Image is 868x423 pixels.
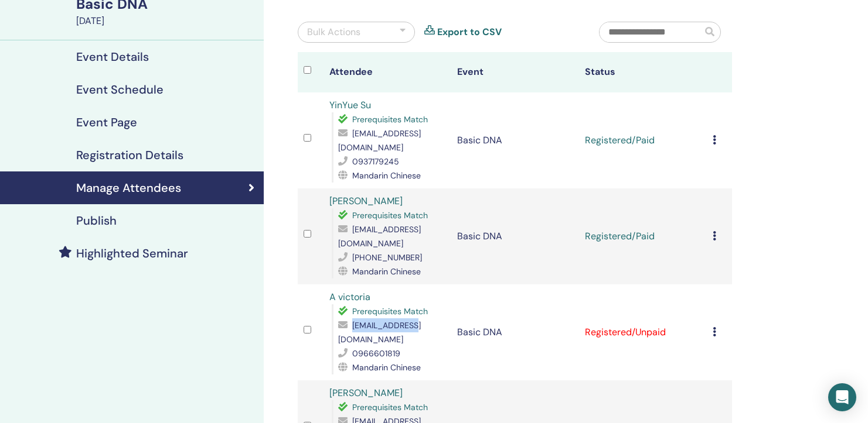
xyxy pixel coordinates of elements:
h4: Event Details [76,50,149,64]
span: Prerequisites Match [352,114,428,125]
span: Mandarin Chinese [352,266,421,277]
span: [EMAIL_ADDRESS][DOMAIN_NAME] [338,320,421,345]
th: Attendee [324,52,451,92]
h4: Highlighted Seminar [76,246,188,260]
div: Open Intercom Messenger [828,383,856,411]
span: 0966601819 [352,348,400,359]
span: Mandarin Chinese [352,170,421,181]
a: [PERSON_NAME] [329,387,403,399]
span: [EMAIL_ADDRESS][DOMAIN_NAME] [338,128,421,153]
h4: Event Page [76,115,137,129]
span: Prerequisites Match [352,306,428,317]
a: YinYue Su [329,99,371,111]
h4: Manage Attendees [76,181,181,195]
a: A victoria [329,291,370,303]
th: Status [579,52,707,92]
div: [DATE] [76,14,257,28]
span: 0937179245 [352,156,399,167]
td: Basic DNA [451,284,579,380]
div: Bulk Actions [307,25,360,39]
span: [EMAIL_ADDRESS][DOMAIN_NAME] [338,224,421,249]
h4: Publish [76,214,117,228]
a: [PERSON_NAME] [329,195,403,207]
span: Prerequisites Match [352,210,428,221]
th: Event [451,52,579,92]
a: Export to CSV [437,25,502,39]
h4: Registration Details [76,148,183,162]
td: Basic DNA [451,92,579,188]
td: Basic DNA [451,188,579,284]
span: Prerequisites Match [352,402,428,412]
h4: Event Schedule [76,82,164,97]
span: [PHONE_NUMBER] [352,252,422,263]
span: Mandarin Chinese [352,362,421,373]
